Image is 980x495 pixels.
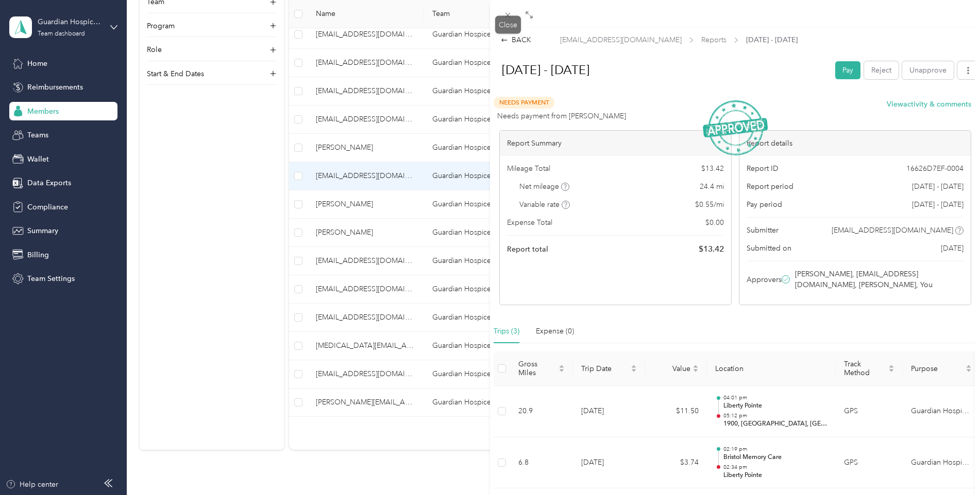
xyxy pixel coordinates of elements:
[902,61,954,79] button: Unapprove
[723,471,827,480] p: Liberty Pointe
[707,351,836,386] th: Location
[495,16,521,34] div: Close
[903,351,980,386] th: Purpose
[518,360,556,377] span: Gross Miles
[747,163,779,174] span: Report ID
[653,364,690,373] span: Value
[494,97,554,109] span: Needs Payment
[645,437,707,489] td: $3.74
[747,243,791,254] span: Submitted on
[723,446,827,453] p: 02:19 pm
[631,367,637,374] span: caret-down
[692,363,699,369] span: caret-up
[832,225,953,236] span: [EMAIL_ADDRESS][DOMAIN_NAME]
[701,163,724,174] span: $ 13.42
[941,243,964,254] span: [DATE]
[519,181,569,192] span: Net mileage
[560,34,682,45] span: [EMAIL_ADDRESS][DOMAIN_NAME]
[746,34,798,45] span: [DATE] - [DATE]
[494,326,519,337] div: Trips (3)
[701,34,726,45] span: Reports
[911,364,964,373] span: Purpose
[536,326,574,337] div: Expense (0)
[966,367,972,374] span: caret-down
[835,61,860,79] button: Pay
[519,199,570,210] span: Variable rate
[581,364,629,373] span: Trip Date
[645,386,707,437] td: $11.50
[507,163,550,174] span: Mileage Total
[645,351,707,386] th: Value
[912,181,964,192] span: [DATE] - [DATE]
[631,363,637,369] span: caret-up
[573,351,645,386] th: Trip Date
[888,367,894,374] span: caret-down
[723,453,827,462] p: Bristol Memory Care
[573,437,645,489] td: [DATE]
[497,111,626,121] span: Needs payment from [PERSON_NAME]
[510,386,573,437] td: 20.9
[887,99,971,110] button: Viewactivity & comments
[692,367,699,374] span: caret-down
[723,419,827,429] p: 1900, [GEOGRAPHIC_DATA], [GEOGRAPHIC_DATA], [GEOGRAPHIC_DATA], [GEOGRAPHIC_DATA], [US_STATE], 191...
[705,217,724,228] span: $ 0.00
[695,199,724,210] span: $ 0.55 / mi
[966,363,972,369] span: caret-up
[903,437,980,489] td: Guardian Hospice Care
[903,386,980,437] td: Guardian Hospice Care
[507,244,548,255] span: Report total
[723,412,827,419] p: 05:12 pm
[747,225,779,236] span: Submitter
[510,351,573,386] th: Gross Miles
[795,269,961,290] span: [PERSON_NAME], [EMAIL_ADDRESS][DOMAIN_NAME], [PERSON_NAME], You
[699,243,724,255] span: $ 13.42
[723,394,827,401] p: 04:01 pm
[739,131,971,156] div: Report details
[836,351,903,386] th: Track Method
[723,401,827,411] p: Liberty Pointe
[507,217,552,228] span: Expense Total
[836,437,903,489] td: GPS
[723,464,827,471] p: 02:34 pm
[906,163,964,174] span: 16626D7EF-0004
[510,437,573,489] td: 6.8
[573,386,645,437] td: [DATE]
[836,386,903,437] td: GPS
[501,34,531,45] div: BACK
[844,360,886,377] span: Track Method
[559,367,565,374] span: caret-down
[747,199,782,210] span: Pay period
[922,437,980,495] iframe: Everlance-gr Chat Button Frame
[912,199,964,210] span: [DATE] - [DATE]
[703,100,768,155] img: ApprovedStamp
[747,274,782,285] span: Approvers
[559,363,565,369] span: caret-up
[888,363,894,369] span: caret-up
[864,61,899,79] button: Reject
[747,181,793,192] span: Report period
[700,181,724,192] span: 24.4 mi
[500,131,731,156] div: Report Summary
[491,58,828,82] h1: Aug 17 - 23, 2025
